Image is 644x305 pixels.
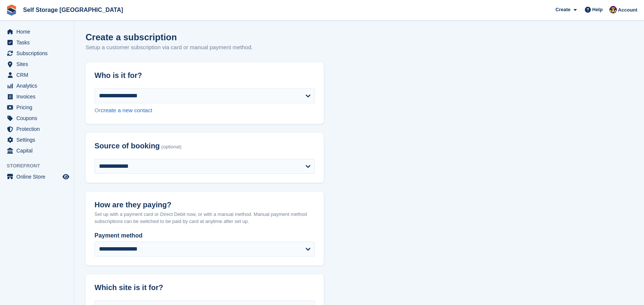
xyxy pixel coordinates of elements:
span: CRM [16,70,61,80]
h2: Which site is it for? [94,283,315,292]
a: menu [4,48,70,59]
a: menu [4,70,70,80]
a: menu [4,59,70,69]
span: Help [592,6,603,13]
a: menu [4,102,70,113]
a: menu [4,26,70,37]
span: Online Store [16,172,61,182]
a: menu [4,37,70,48]
span: Create [555,6,570,13]
p: Setup a customer subscription via card or manual payment method. [86,43,253,52]
span: Invoices [16,91,61,102]
span: (optional) [161,144,182,150]
a: menu [4,145,70,156]
span: Storefront [7,162,74,170]
span: Tasks [16,37,61,48]
h2: Who is it for? [94,71,315,80]
span: Sites [16,59,61,69]
div: Or [94,106,315,115]
span: Capital [16,145,61,156]
a: menu [4,81,70,91]
span: Home [16,26,61,37]
img: stora-icon-8386f47178a22dfd0bd8f6a31ec36ba5ce8667c1dd55bd0f319d3a0aa187defe.svg [6,4,17,16]
a: menu [4,135,70,145]
span: Account [618,6,637,14]
img: Nicholas Williams [609,6,617,13]
span: Settings [16,135,61,145]
a: menu [4,91,70,102]
span: Coupons [16,113,61,123]
a: Self Storage [GEOGRAPHIC_DATA] [20,4,126,16]
span: Subscriptions [16,48,61,59]
span: Protection [16,124,61,134]
a: menu [4,113,70,123]
a: menu [4,172,70,182]
label: Payment method [94,231,315,240]
h1: Create a subscription [86,32,177,42]
a: create a new contact [101,107,152,113]
a: Preview store [61,172,70,181]
a: menu [4,124,70,134]
span: Pricing [16,102,61,113]
span: Analytics [16,81,61,91]
h2: How are they paying? [94,201,315,209]
p: Set up with a payment card or Direct Debit now, or with a manual method. Manual payment method su... [94,211,315,225]
span: Source of booking [94,142,160,150]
